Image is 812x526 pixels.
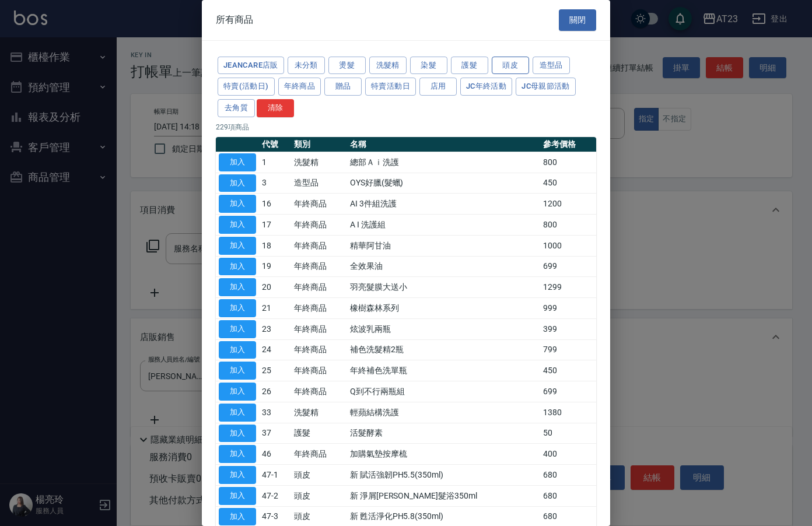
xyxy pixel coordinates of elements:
button: 加入 [219,278,256,296]
td: 800 [540,152,596,173]
td: 年終商品 [291,235,347,256]
td: 輕蘋結構洗護 [347,402,540,423]
td: 羽亮髮膜大送小 [347,277,540,298]
button: 加入 [219,445,256,463]
td: 頭皮 [291,485,347,506]
button: JeanCare店販 [218,57,284,75]
td: 799 [540,339,596,360]
td: 450 [540,360,596,381]
th: 類別 [291,137,347,152]
td: 699 [540,256,596,277]
td: 年終商品 [291,318,347,339]
td: 16 [259,194,291,215]
td: 總部Ａｉ洗護 [347,152,540,173]
td: 1 [259,152,291,173]
td: 17 [259,215,291,236]
button: 加入 [219,237,256,255]
td: 年終商品 [291,298,347,319]
td: 1000 [540,235,596,256]
button: 加入 [219,299,256,317]
p: 229 項商品 [216,122,596,132]
td: 洗髮精 [291,402,347,423]
td: 新 賦活強韌PH5.5(350ml) [347,465,540,486]
td: A I 洗護組 [347,215,540,236]
button: 加入 [219,487,256,505]
td: 洗髮精 [291,152,347,173]
td: 造型品 [291,173,347,194]
button: JC年終活動 [460,78,512,96]
td: 19 [259,256,291,277]
td: 450 [540,173,596,194]
td: 400 [540,444,596,465]
td: 37 [259,423,291,444]
th: 代號 [259,137,291,152]
td: 25 [259,360,291,381]
td: 活髮酵素 [347,423,540,444]
button: 加入 [219,320,256,338]
button: 洗髮精 [369,57,407,75]
td: 年終商品 [291,215,347,236]
td: 399 [540,318,596,339]
th: 參考價格 [540,137,596,152]
button: 加入 [219,195,256,213]
td: Q到不行兩瓶組 [347,381,540,402]
button: 護髮 [451,57,488,75]
button: 店用 [419,78,457,96]
td: 補色洗髮精2瓶 [347,339,540,360]
button: 加入 [219,404,256,422]
td: 炫波乳兩瓶 [347,318,540,339]
td: 精華阿甘油 [347,235,540,256]
td: 1299 [540,277,596,298]
button: 未分類 [288,57,325,75]
td: 新 淨屑[PERSON_NAME]髮浴350ml [347,485,540,506]
td: AI 3件組洗護 [347,194,540,215]
td: 50 [540,423,596,444]
button: JC母親節活動 [516,78,576,96]
td: 26 [259,381,291,402]
span: 所有商品 [216,14,253,26]
td: 年終商品 [291,277,347,298]
td: 20 [259,277,291,298]
td: 頭皮 [291,465,347,486]
button: 加入 [219,216,256,234]
td: 47-1 [259,465,291,486]
button: 加入 [219,383,256,401]
td: 年終商品 [291,360,347,381]
th: 名稱 [347,137,540,152]
td: 699 [540,381,596,402]
button: 染髮 [410,57,447,75]
td: 24 [259,339,291,360]
td: 23 [259,318,291,339]
td: 全效果油 [347,256,540,277]
td: 999 [540,298,596,319]
td: 21 [259,298,291,319]
td: 年終商品 [291,339,347,360]
button: 加入 [219,153,256,171]
td: 年終補色洗單瓶 [347,360,540,381]
td: OYS好臘(髮蠟) [347,173,540,194]
td: 年終商品 [291,381,347,402]
td: 47-2 [259,485,291,506]
button: 贈品 [324,78,362,96]
button: 特賣(活動日) [218,78,275,96]
td: 年終商品 [291,194,347,215]
button: 加入 [219,508,256,526]
button: 加入 [219,341,256,359]
td: 護髮 [291,423,347,444]
td: 年終商品 [291,256,347,277]
button: 加入 [219,174,256,192]
button: 加入 [219,362,256,380]
button: 加入 [219,258,256,276]
td: 33 [259,402,291,423]
button: 清除 [257,99,294,117]
button: 特賣活動日 [365,78,416,96]
td: 橡樹森林系列 [347,298,540,319]
td: 1200 [540,194,596,215]
button: 年終商品 [278,78,321,96]
button: 去角質 [218,99,255,117]
td: 680 [540,465,596,486]
td: 1380 [540,402,596,423]
td: 680 [540,485,596,506]
td: 800 [540,215,596,236]
button: 燙髮 [328,57,366,75]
